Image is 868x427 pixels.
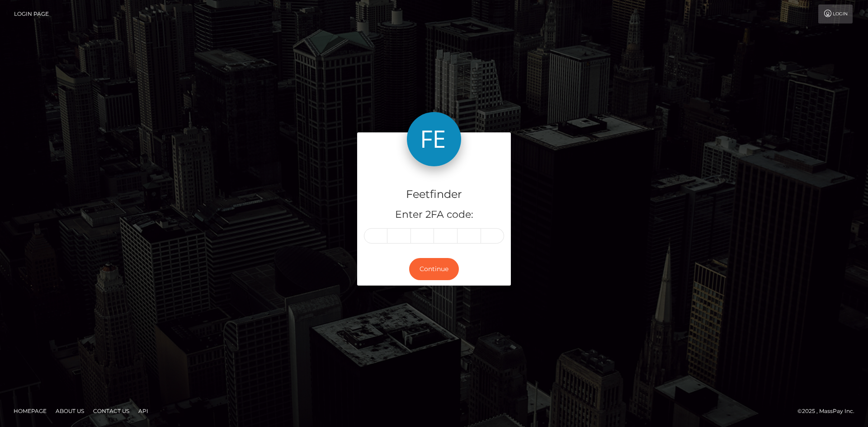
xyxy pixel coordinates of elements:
[797,406,861,416] div: © 2025 , MassPay Inc.
[409,258,459,280] button: Continue
[818,5,853,23] a: Login
[14,5,49,23] a: Login Page
[10,404,50,418] a: Homepage
[52,404,88,418] a: About Us
[407,112,461,166] img: Feetfinder
[135,404,152,418] a: API
[364,187,504,202] h4: Feetfinder
[90,404,133,418] a: Contact Us
[364,208,504,222] h5: Enter 2FA code:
